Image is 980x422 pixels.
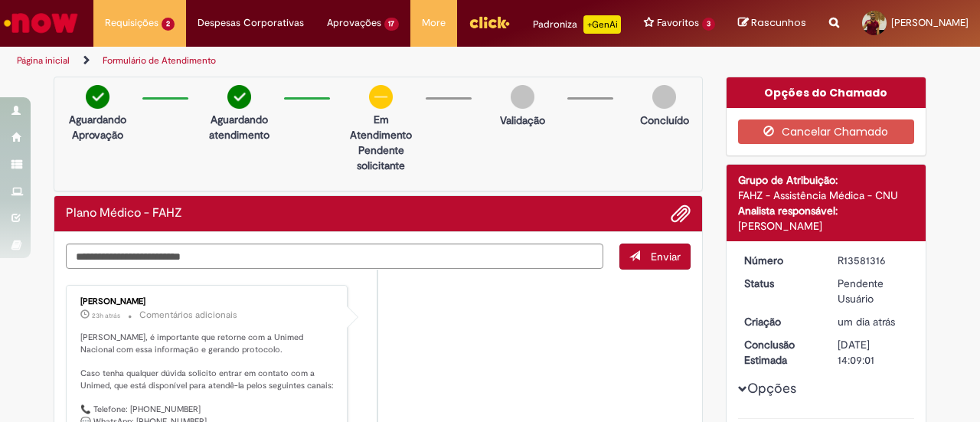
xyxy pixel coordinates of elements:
button: Adicionar anexos [671,204,691,224]
span: Rascunhos [751,15,806,30]
span: More [422,15,446,31]
ul: Trilhas de página [11,47,642,75]
div: [PERSON_NAME] [738,218,915,234]
img: check-circle-green.png [86,85,109,109]
dt: Número [733,253,827,268]
span: Enviar [651,250,681,263]
div: [DATE] 14:09:01 [838,337,909,368]
div: 30/09/2025 12:46:14 [838,314,909,329]
a: Formulário de Atendimento [103,54,216,67]
dt: Status [733,276,827,291]
p: Aguardando Aprovação [60,112,135,142]
p: +GenAi [583,15,621,34]
p: Concluído [640,113,689,128]
span: Favoritos [657,15,699,31]
a: Página inicial [17,54,70,67]
span: Despesas Corporativas [198,15,304,31]
div: R13581316 [838,253,909,268]
dt: Criação [733,314,827,329]
img: img-circle-grey.png [652,85,676,109]
span: um dia atrás [838,315,895,329]
p: Validação [500,113,545,128]
dt: Conclusão Estimada [733,337,827,368]
p: Aguardando atendimento [202,112,276,142]
time: 30/09/2025 16:48:45 [92,311,120,320]
img: check-circle-green.png [227,85,251,109]
div: [PERSON_NAME] [80,297,335,306]
img: click_logo_yellow_360x200.png [469,11,510,34]
textarea: Digite sua mensagem aqui... [66,244,603,269]
div: Opções do Chamado [727,77,926,108]
p: Em Atendimento [344,112,418,142]
span: 3 [702,18,715,31]
time: 30/09/2025 12:46:14 [838,315,895,329]
p: Pendente solicitante [344,142,418,173]
div: Grupo de Atribuição: [738,172,915,188]
div: Analista responsável: [738,203,915,218]
img: circle-minus.png [369,85,393,109]
span: [PERSON_NAME] [891,16,969,29]
img: img-circle-grey.png [511,85,534,109]
span: Aprovações [327,15,381,31]
div: FAHZ - Assistência Médica - CNU [738,188,915,203]
span: 23h atrás [92,311,120,320]
span: Requisições [105,15,158,31]
span: 17 [384,18,400,31]
div: Padroniza [533,15,621,34]
small: Comentários adicionais [139,309,237,322]
button: Enviar [619,244,691,270]
h2: Plano Médico - FAHZ Histórico de tíquete [66,207,182,221]
button: Cancelar Chamado [738,119,915,144]
div: Pendente Usuário [838,276,909,306]
a: Rascunhos [738,16,806,31]
span: 2 [162,18,175,31]
img: ServiceNow [2,8,80,38]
